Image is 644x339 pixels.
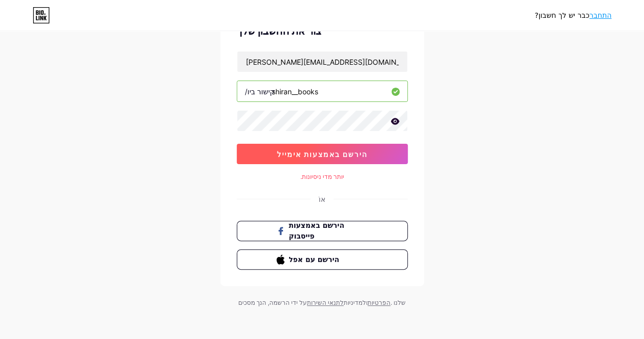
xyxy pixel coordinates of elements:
button: הירשם באמצעות פייסבוק [237,221,408,241]
input: אֶלֶקטרוֹנִי [237,51,407,72]
font: יותר מדי ניסיונות. [300,173,344,180]
button: הירשם עם אפל [237,249,408,270]
input: שם משתמש [237,81,407,101]
font: הירשם עם אפל [289,255,339,264]
font: ולמדיניות [344,299,368,306]
font: קישור ביו/ [245,87,275,96]
a: התחבר [590,11,612,19]
button: הירשם באמצעות אימייל [237,144,408,164]
font: אוֹ [319,195,325,203]
a: לתנאי השירות [307,299,344,306]
a: הפרטיות [368,299,390,306]
font: כבר יש לך חשבון? [535,11,590,19]
font: צור את החשבון שלך [237,25,322,37]
font: הירשם באמצעות אימייל [277,150,368,159]
font: על ידי הרשמה, הנך מסכים [238,299,307,306]
font: שלנו . [390,299,406,306]
font: הירשם באמצעות פייסבוק [289,221,344,240]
